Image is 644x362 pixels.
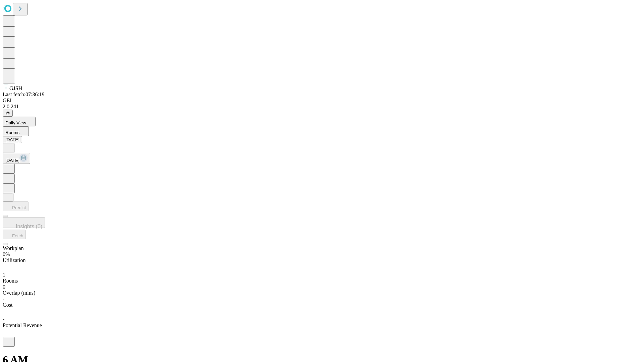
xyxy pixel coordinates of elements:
span: Last fetch: 07:36:19 [3,92,45,97]
div: 2.0.241 [3,104,641,110]
button: Insights (0) [3,217,45,228]
button: Predict [3,201,29,211]
span: GJSH [9,85,22,91]
span: - [3,316,4,322]
span: Cost [3,302,12,308]
span: Daily View [5,120,26,125]
button: [DATE] [3,153,30,164]
button: Rooms [3,126,29,136]
span: Overlap (mins) [3,290,35,296]
button: Fetch [3,230,26,239]
span: [DATE] [5,158,19,163]
span: 0 [3,284,5,290]
span: 1 [3,272,5,278]
div: GEI [3,98,641,104]
span: Potential Revenue [3,322,42,328]
span: Rooms [5,130,19,135]
button: Daily View [3,117,36,126]
span: Workplan [3,245,24,251]
span: @ [5,111,10,116]
span: - [3,296,4,302]
span: Insights (0) [16,224,42,229]
span: 0% [3,251,10,257]
span: Rooms [3,278,18,284]
button: [DATE] [3,136,22,143]
span: Utilization [3,257,25,263]
button: @ [3,110,13,117]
